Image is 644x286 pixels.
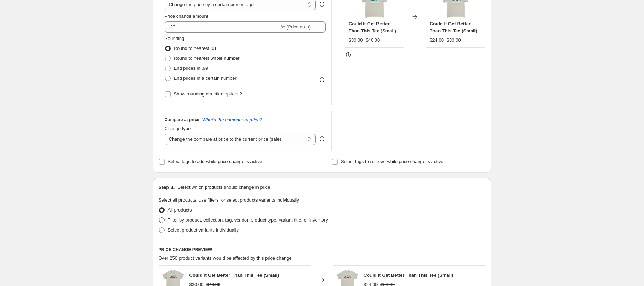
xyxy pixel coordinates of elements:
strike: $40.00 [366,37,380,44]
span: End prices in a certain number [174,76,237,81]
div: help [318,135,326,142]
span: Could It Get Better Than This Tee (Small) [430,21,477,33]
div: $24.00 [430,37,444,44]
span: All products [168,207,192,213]
span: % (Price drop) [281,24,311,30]
span: Select all products, use filters, or select products variants individually [159,197,299,203]
span: Price change amount [165,14,208,19]
button: What's the compare at price? [202,117,263,123]
h3: Compare at price [165,117,199,123]
div: $30.00 [349,37,363,44]
span: Over 250 product variants would be affected by this price change: [159,255,293,261]
span: Round to nearest .01 [174,46,217,51]
strike: $30.00 [447,37,461,44]
div: help [318,1,326,8]
span: Round to nearest whole number [174,56,240,61]
span: Could It Get Better Than This Tee (Small) [349,21,396,33]
span: Rounding [165,36,185,41]
p: Select which products should change in price [177,184,270,191]
input: -15 [165,21,280,33]
span: Could It Get Better Than This Tee (Small) [364,272,453,278]
span: Select product variants individually [168,227,239,233]
span: Select tags to remove while price change is active [341,159,443,164]
h2: Step 3. [159,184,175,191]
span: Show rounding direction options? [174,91,242,97]
span: Select tags to add while price change is active [168,159,263,164]
span: Change type [165,126,191,131]
span: Filter by product, collection, tag, vendor, product type, variant title, or inventory [168,217,328,223]
span: End prices in .99 [174,66,208,71]
span: Could It Get Better Than This Tee (Small) [189,272,279,278]
h6: PRICE CHANGE PREVIEW [159,247,485,253]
